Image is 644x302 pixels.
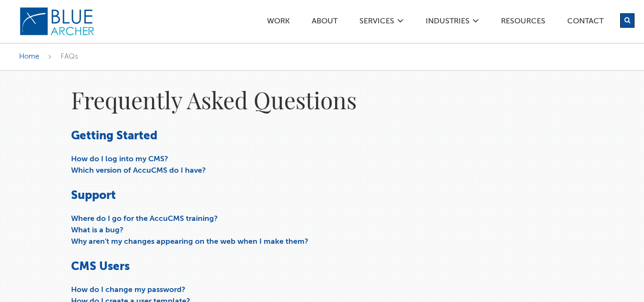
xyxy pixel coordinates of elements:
a: Which version of AccuCMS do I have? [71,167,206,175]
a: What is a bug? [71,227,123,234]
a: How do I change my password? [71,286,185,294]
a: Why aren't my changes appearing on the web when I make them? [71,238,308,246]
h3: Support [71,188,469,204]
a: Industries [425,18,470,28]
img: Blue Archer Logo [19,7,95,36]
a: SERVICES [359,18,395,28]
a: Work [266,18,290,28]
h1: Frequently Asked Questions [71,85,469,115]
a: Contact [567,18,604,28]
h3: CMS Users [71,260,469,275]
a: ABOUT [311,18,338,28]
h3: Getting Started [71,129,469,144]
span: FAQs [61,53,78,60]
a: Resources [501,18,546,28]
a: Where do I go for the AccuCMS training? [71,215,218,223]
a: How do I log into my CMS? [71,156,168,163]
a: Home [19,53,39,60]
